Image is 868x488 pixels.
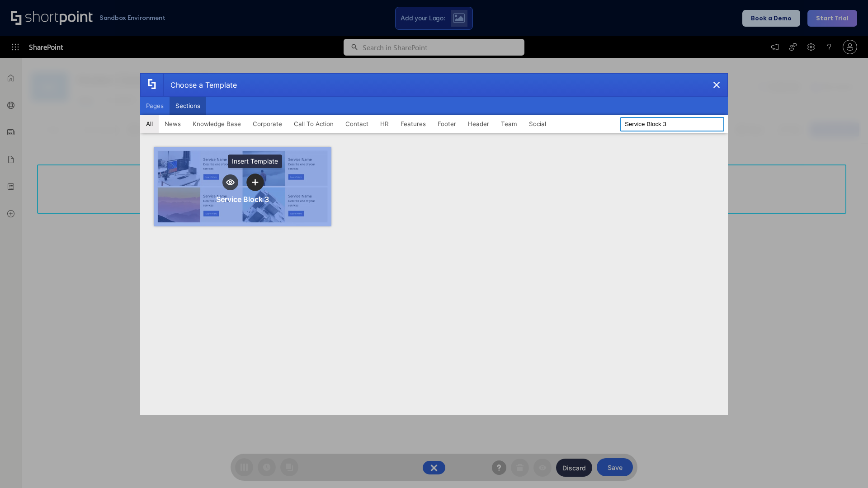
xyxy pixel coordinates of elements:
button: Pages [140,97,170,115]
button: Social [523,115,552,133]
input: Search [620,117,724,131]
button: News [159,115,187,133]
div: Service Block 3 [216,195,269,204]
button: All [140,115,159,133]
button: Header [462,115,495,133]
div: template selector [140,73,728,415]
button: Call To Action [288,115,340,133]
button: Features [395,115,432,133]
button: Footer [432,115,462,133]
button: Corporate [247,115,288,133]
button: Sections [170,97,206,115]
iframe: Chat Widget [823,445,868,488]
button: Team [495,115,523,133]
button: HR [374,115,395,133]
button: Knowledge Base [187,115,247,133]
div: Choose a Template [163,74,237,96]
button: Contact [340,115,374,133]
